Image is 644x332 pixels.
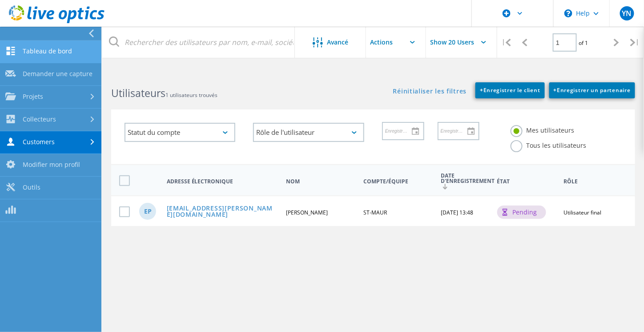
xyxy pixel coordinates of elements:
b: + [554,86,557,94]
div: | [626,27,644,58]
a: Réinitialiser les filtres [393,88,467,96]
div: pending [497,206,546,219]
span: Nom [286,179,356,184]
div: Statut du compte [125,123,235,142]
span: of 1 [579,39,588,47]
span: Avancé [327,39,349,45]
span: EP [144,208,152,215]
span: Date d'enregistrement [441,173,490,190]
span: [PERSON_NAME] [286,209,328,216]
span: Enregistrer le client [480,86,540,94]
a: Live Optics Dashboard [9,19,105,25]
span: YN [622,10,632,17]
span: [DATE] 13:48 [441,209,473,216]
span: Utilisateur final [564,209,602,216]
b: + [480,86,483,94]
span: Enregistrer un partenaire [554,86,631,94]
a: +Enregistrer un partenaire [549,82,635,98]
div: Rôle de l'utilisateur [253,123,364,142]
a: [EMAIL_ADDRESS][PERSON_NAME][DOMAIN_NAME] [167,205,279,219]
span: 1 utilisateurs trouvés [165,91,217,99]
span: État [497,179,556,184]
input: Rechercher des utilisateurs par nom, e-mail, société, etc. [102,27,295,58]
label: Mes utilisateurs [511,125,574,134]
span: Adresse électronique [167,179,279,184]
a: +Enregistrer le client [475,82,544,98]
label: Tous les utilisateurs [511,140,586,149]
input: Enregistrer dans [439,122,473,139]
span: Rôle [564,179,602,184]
span: ST-MAUR [363,209,387,216]
input: Enregistrer depuis [383,122,417,139]
span: Compte/Équipe [363,179,433,184]
div: | [497,27,515,58]
svg: \n [564,9,572,17]
b: Utilisateurs [111,86,165,100]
